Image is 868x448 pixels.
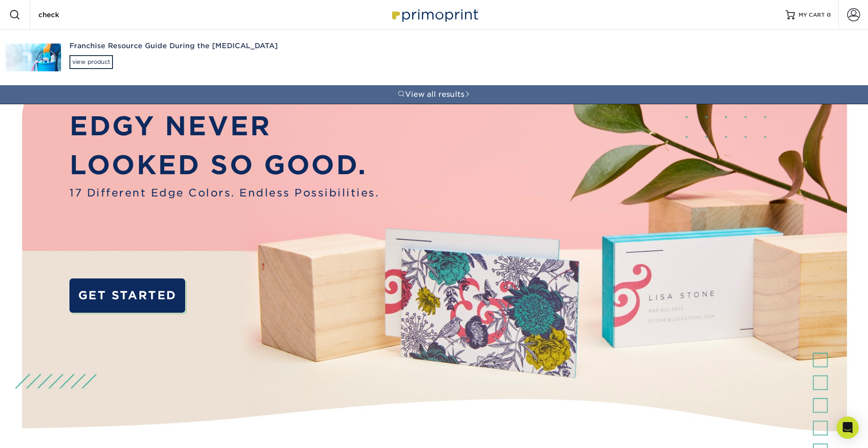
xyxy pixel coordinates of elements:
[837,416,859,439] div: Open Intercom Messenger
[69,145,379,184] p: LOOKED SO GOOD.
[6,44,61,71] img: Franchise Resource Guide During the COVID-19
[69,185,379,201] span: 17 Different Edge Colors. Endless Possibilities.
[69,278,185,313] a: GET STARTED
[388,5,481,25] img: Primoprint
[69,55,113,69] div: view product
[37,9,128,20] input: SEARCH PRODUCTS.....
[69,107,379,145] p: EDGY NEVER
[799,11,825,19] span: MY CART
[69,41,278,51] div: Franchise Resource Guide During the [MEDICAL_DATA]
[827,12,831,18] span: 0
